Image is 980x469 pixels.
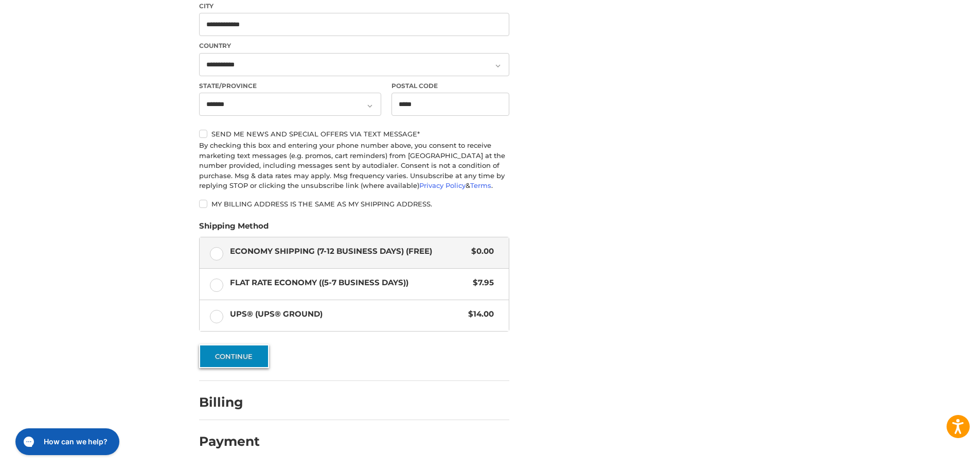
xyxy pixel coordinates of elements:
span: $14.00 [463,308,494,320]
span: Economy Shipping (7-12 Business Days) (Free) [230,246,467,257]
label: State/Province [199,81,381,91]
div: By checking this box and entering your phone number above, you consent to receive marketing text ... [199,141,509,191]
a: Privacy Policy [419,181,466,189]
a: Terms [470,181,491,189]
h2: Billing [199,394,259,410]
label: Country [199,41,509,50]
iframe: Google Customer Reviews [895,441,980,469]
span: UPS® (UPS® Ground) [230,308,464,320]
label: City [199,2,509,11]
label: Send me news and special offers via text message* [199,130,509,138]
legend: Shipping Method [199,220,269,237]
span: $0.00 [466,246,494,257]
button: Continue [199,344,269,368]
label: My billing address is the same as my shipping address. [199,200,509,208]
span: Flat Rate Economy ((5-7 Business Days)) [230,277,468,289]
label: Postal Code [391,81,510,91]
h2: Payment [199,433,260,449]
span: $7.95 [468,277,494,289]
iframe: Gorgias live chat messenger [10,425,122,459]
